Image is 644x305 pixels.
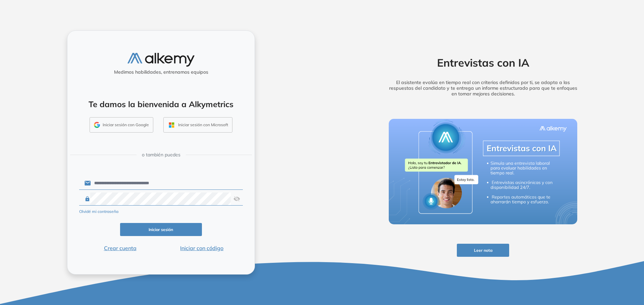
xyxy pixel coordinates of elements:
button: Iniciar sesión [120,223,202,236]
img: asd [233,193,240,205]
h4: Te damos la bienvenida a Alkymetrics [76,99,246,109]
button: Iniciar sesión con Google [90,117,153,133]
button: Olvidé mi contraseña [79,209,118,215]
button: Iniciar con código [161,244,243,252]
img: logo-alkemy [127,53,195,67]
h5: Medimos habilidades, entrenamos equipos [70,69,252,75]
div: Widget de chat [523,227,644,305]
h5: El asistente evalúa en tiempo real con criterios definidos por ti, se adapta a las respuestas del... [378,80,588,96]
img: GMAIL_ICON [94,122,100,128]
button: Leer nota [457,244,509,257]
h2: Entrevistas con IA [378,56,588,69]
iframe: Chat Widget [523,227,644,305]
button: Iniciar sesión con Microsoft [163,117,232,133]
button: Crear cuenta [79,244,161,252]
img: img-more-info [389,119,577,225]
img: OUTLOOK_ICON [168,121,175,129]
span: o también puedes [142,151,180,158]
